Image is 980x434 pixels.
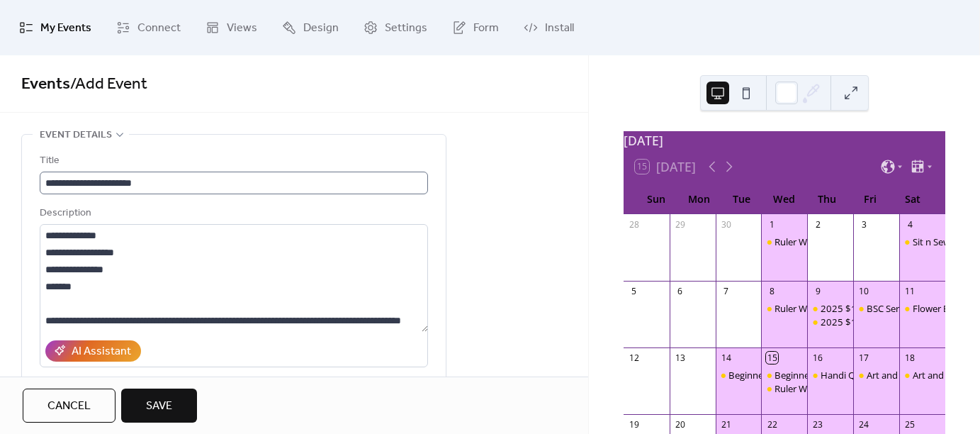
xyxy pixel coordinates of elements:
div: 29 [674,218,686,230]
div: 2 [812,218,824,230]
div: Ruler Work on Domestic Machines with Marsha Oct 15 Session 4 [761,382,807,395]
button: Cancel [23,389,116,423]
span: / Add Event [70,69,147,100]
div: 8 [766,285,778,297]
div: 3 [858,218,870,230]
div: 4 [904,218,916,230]
button: AI Assistant [45,340,141,362]
div: Sun [635,184,677,213]
div: 12 [628,352,640,364]
div: 2025 $15 Sampler Month 6 - Oct 9 10:30 (AM Session) [807,302,853,315]
span: Form [473,17,499,40]
div: AI Assistant [72,343,131,360]
div: Mon [677,184,720,213]
a: Events [21,69,70,100]
span: Cancel [47,398,91,415]
div: 21 [720,418,732,430]
span: Views [227,17,257,40]
div: Beginner Quilt Piecing Class Oct 15, 2025 9:30 - 12:30 (Day 2) [761,369,807,382]
div: Wed [763,184,806,213]
div: 14 [720,352,732,364]
span: Design [303,17,339,40]
a: Design [271,6,349,50]
div: Fri [848,184,891,213]
span: My Events [40,17,91,40]
div: 2025 $15 Sampler Month 6 - Oct 9 2:00 (PM Session) [807,316,853,328]
div: Beginner Quilt Piecing Class Oct 14,9:30 - 4:00 Oct 15, 9:30 - 12:30 (Day 1) [716,369,762,382]
div: 23 [812,418,824,430]
div: 5 [628,285,640,297]
div: Art and Sewing with Canvas and Paint Oct 17 & Oct 18 10:30 - 3:30 (Day 2) [899,369,945,382]
a: Settings [353,6,438,50]
div: 19 [628,418,640,430]
span: Save [146,398,172,415]
div: Ruler Work on Domestic Machines with Marsha Oct 1 Session 2 [761,235,807,248]
div: Title [40,152,425,169]
div: 15 [766,352,778,364]
a: My Events [9,6,102,50]
div: 30 [720,218,732,230]
a: Form [441,6,509,50]
div: Tue [720,184,762,213]
div: Sit n Sew Sat Oct 4, 2025 10:00 - 3:30 [899,235,945,248]
div: Art and Sewing with Canvas and Paint Oct 17 10:30 - 3:30 (Day 1) [853,369,899,382]
div: 18 [904,352,916,364]
div: 6 [674,285,686,297]
div: Flower Box Sewing Club [899,302,945,315]
div: Description [40,205,425,222]
a: Views [195,6,268,50]
div: Sat [891,184,934,213]
span: Connect [137,17,181,40]
span: Event details [40,127,112,144]
a: Connect [106,6,191,50]
div: Handi Quilter Tips and Tricks Oct 16 10:30 - 12:30 [807,369,853,382]
div: Ruler Work on Domestic Machines with Marsha Oct 8 Session 3 [761,302,807,315]
div: BSC Serger Club - Oct 10 10:30 - 12:30 [853,302,899,315]
div: 13 [674,352,686,364]
div: 24 [858,418,870,430]
button: Save [121,389,197,423]
div: 11 [904,285,916,297]
div: 1 [766,218,778,230]
div: [DATE] [624,131,945,150]
div: 7 [720,285,732,297]
div: 17 [858,352,870,364]
div: 22 [766,418,778,430]
span: Settings [385,17,427,40]
a: Install [513,6,585,50]
div: 9 [812,285,824,297]
div: 28 [628,218,640,230]
div: Thu [806,184,848,213]
span: Install [545,17,574,40]
div: 20 [674,418,686,430]
div: 25 [904,418,916,430]
div: 10 [858,285,870,297]
div: 16 [812,352,824,364]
